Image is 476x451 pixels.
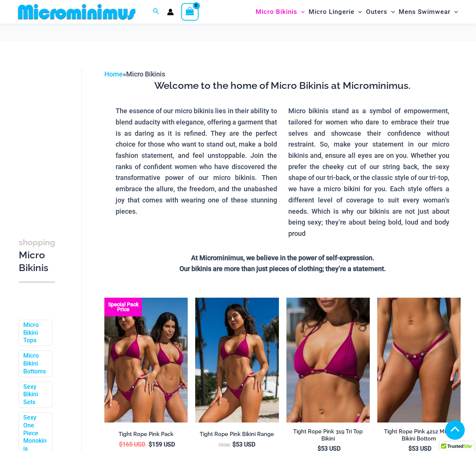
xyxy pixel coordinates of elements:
[399,2,450,21] span: Mens Swimwear
[366,2,387,21] span: Outers
[19,238,55,247] span: shopping
[286,298,370,423] img: Tight Rope Pink 319 Top 01
[191,254,374,262] strong: At Microminimus, we believe in the power of self-expression.
[104,70,165,78] span: »
[104,70,123,78] a: Home
[167,9,174,15] a: Account icon link
[19,63,86,213] iframe: TrustedSite Certified
[377,298,461,423] a: Tight Rope Pink 319 4212 Micro 01Tight Rope Pink 319 4212 Micro 02Tight Rope Pink 319 4212 Micro 02
[256,2,297,21] span: Micro Bikinis
[153,7,160,16] a: Search icon link
[288,105,449,239] p: Micro bikinis stand as a symbol of empowerment, tailored for women who dare to embrace their true...
[387,2,395,21] span: Menu Toggle
[119,441,122,448] span: $
[195,298,279,423] img: Tight Rope Pink 319 Top 4228 Thong 05
[19,236,55,274] h3: Micro Bikinis
[218,443,230,448] span: From:
[297,2,305,21] span: Menu Toggle
[23,321,47,345] a: Micro Bikini Tops
[195,431,279,438] h2: Tight Rope Pink Bikini Range
[232,441,236,448] span: $
[195,431,279,441] a: Tight Rope Pink Bikini Range
[126,70,165,78] span: Micro Bikinis
[232,441,255,448] bdi: 53 USD
[104,298,188,423] img: Collection Pack F
[286,428,370,442] h2: Tight Rope Pink 319 Tri Top Bikini
[195,298,279,423] a: Tight Rope Pink 319 Top 4228 Thong 05Tight Rope Pink 319 Top 4228 Thong 06Tight Rope Pink 319 Top...
[377,428,461,442] h2: Tight Rope Pink 4212 Micro Bikini Bottom
[104,431,188,441] a: Tight Rope Pink Pack
[23,352,47,375] a: Micro Bikini Bottoms
[119,441,145,448] bdi: 165 USD
[354,2,362,21] span: Menu Toggle
[149,441,175,448] bdi: 159 USD
[377,428,461,445] a: Tight Rope Pink 4212 Micro Bikini Bottom
[104,298,188,423] a: Collection Pack F Collection Pack B (3)Collection Pack B (3)
[181,3,199,20] a: View Shopping Cart, empty
[397,2,460,21] a: Mens SwimwearMenu ToggleMenu Toggle
[254,2,307,21] a: Micro BikinisMenu ToggleMenu Toggle
[116,105,277,217] p: The essence of our micro bikinis lies in their ability to blend audacity with elegance, offering ...
[149,441,152,448] span: $
[253,1,461,22] nav: Site Navigation
[15,3,139,20] img: MM SHOP LOGO FLAT
[110,79,455,92] h3: Welcome to the home of Micro Bikinis at Microminimus.
[364,2,397,21] a: OutersMenu ToggleMenu Toggle
[286,428,370,445] a: Tight Rope Pink 319 Tri Top Bikini
[377,298,461,423] img: Tight Rope Pink 319 4212 Micro 01
[450,2,458,21] span: Menu Toggle
[23,383,47,406] a: Sexy Bikini Sets
[309,2,354,21] span: Micro Lingerie
[179,265,386,273] strong: Our bikinis are more than just pieces of clothing; they’re a statement.
[104,302,142,312] b: Special Pack Price
[307,2,364,21] a: Micro LingerieMenu ToggleMenu Toggle
[104,431,188,438] h2: Tight Rope Pink Pack
[286,298,370,423] a: Tight Rope Pink 319 Top 01Tight Rope Pink 319 Top 4228 Thong 06Tight Rope Pink 319 Top 4228 Thong 06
